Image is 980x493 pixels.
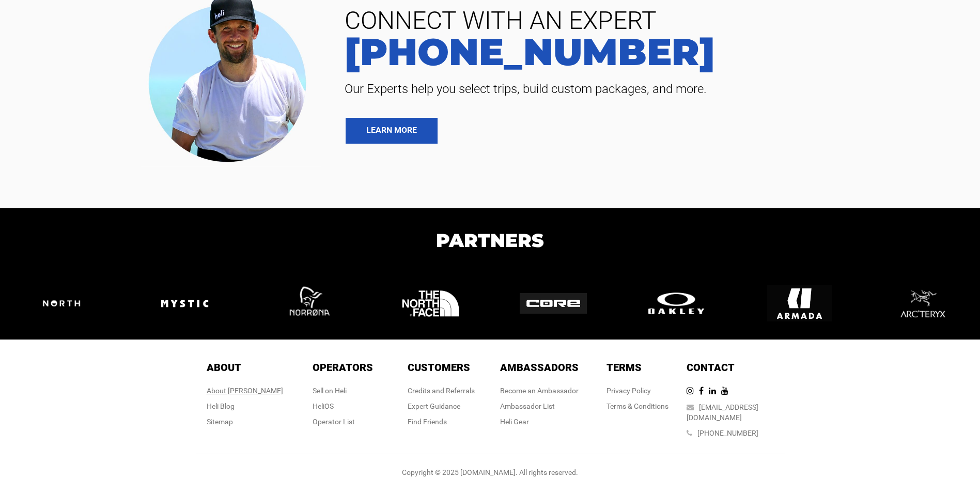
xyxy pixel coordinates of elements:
[408,402,460,410] a: Expert Guidance
[767,271,832,336] img: logo
[500,387,579,395] a: Become an Ambassador
[408,361,470,374] span: Customers
[500,361,579,374] span: Ambassadors
[890,271,955,336] img: logo
[697,429,758,437] a: [PHONE_NUMBER]
[275,271,340,336] img: logo
[337,8,965,33] span: CONNECT WITH AN EXPERT
[313,361,373,374] span: Operators
[687,361,735,374] span: Contact
[207,386,283,396] div: About [PERSON_NAME]
[500,401,579,411] div: Ambassador List
[207,402,235,410] a: Heli Blog
[207,361,241,374] span: About
[500,418,529,426] a: Heli Gear
[687,403,758,422] a: [EMAIL_ADDRESS][DOMAIN_NAME]
[152,271,217,336] img: logo
[337,33,965,70] a: [PHONE_NUMBER]
[398,271,463,336] img: logo
[606,361,642,374] span: Terms
[520,293,587,314] img: logo
[313,402,334,410] a: HeliOS
[408,417,475,427] div: Find Friends
[643,290,710,316] img: logo
[196,467,785,477] div: Copyright © 2025 [DOMAIN_NAME]. All rights reserved.
[606,387,651,395] a: Privacy Policy
[207,417,283,427] div: Sitemap
[408,387,475,395] a: Credits and Referrals
[313,386,373,396] div: Sell on Heli
[337,81,965,97] span: Our Experts help you select trips, build custom packages, and more.
[346,118,438,144] a: LEARN MORE
[606,402,668,410] a: Terms & Conditions
[313,417,373,427] div: Operator List
[28,286,95,321] img: logo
